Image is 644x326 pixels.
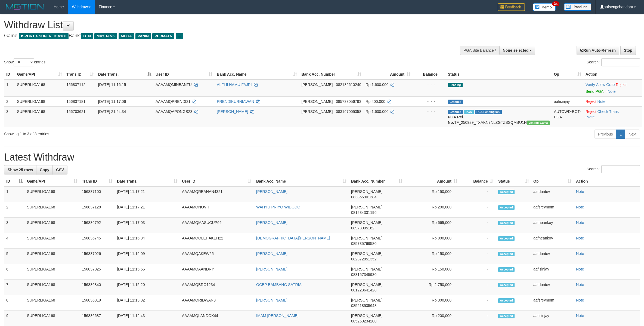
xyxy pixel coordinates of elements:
[152,33,174,39] span: PERMATA
[499,46,535,55] button: None selected
[460,249,496,264] td: -
[460,264,496,280] td: -
[25,218,80,233] td: SUPERLIGA168
[217,109,248,114] a: [PERSON_NAME]
[52,165,67,174] a: CSV
[564,3,591,11] img: panduan.png
[299,69,363,79] th: Bank Acc. Number: activate to sort column ascending
[531,295,574,311] td: aafsreymom
[351,313,382,318] span: [PERSON_NAME]
[596,82,615,87] a: Allow Grab
[4,295,25,311] td: 8
[415,82,443,87] div: - - -
[4,264,25,280] td: 6
[583,79,642,97] td: · ·
[576,298,584,302] a: Note
[15,96,64,106] td: SUPERLIGA168
[180,202,254,218] td: AAAAMQNOVIT
[351,282,382,287] span: [PERSON_NAME]
[366,82,388,87] span: Rp 1.600.000
[80,233,115,249] td: 156836745
[80,264,115,280] td: 156837025
[36,165,53,174] a: Copy
[498,298,515,303] span: Accepted
[583,69,642,79] th: Action
[15,106,64,127] td: SUPERLIGA168
[256,282,302,287] a: OCEP BAMBANG SATRIA
[464,110,473,114] span: Marked by aafchhiseyha
[351,257,376,261] span: Copy 082372851352 to clipboard
[4,249,25,264] td: 5
[80,202,115,218] td: 156837128
[256,298,287,302] a: [PERSON_NAME]
[503,48,529,53] span: None selected
[552,69,583,79] th: Op: activate to sort column ascending
[601,165,640,173] input: Search:
[460,46,499,55] div: PGA Site Balance /
[119,33,134,39] span: MEGA
[180,249,254,264] td: AAAAMQAKEW55
[446,106,552,127] td: TF_250929_TXAKN7NLZGTZSSQMBU1N
[115,233,180,249] td: [DATE] 11:16:34
[180,233,254,249] td: AAAAMQOLEHAKEH22
[336,99,361,104] span: Copy 085733056793 to clipboard
[4,96,15,106] td: 2
[14,58,34,66] select: Showentries
[498,236,515,241] span: Accepted
[98,99,126,104] span: [DATE] 11:17:06
[460,202,496,218] td: -
[115,176,180,186] th: Date Trans.: activate to sort column ascending
[25,264,80,280] td: SUPERLIGA168
[608,89,616,94] a: Note
[552,96,583,106] td: aafisinjay
[533,3,556,11] img: Button%20Memo.svg
[576,313,584,318] a: Note
[620,46,636,55] a: Stop
[15,69,64,79] th: Game/API: activate to sort column ascending
[98,109,126,114] span: [DATE] 21:54:34
[336,82,361,87] span: Copy 082182610240 to clipboard
[336,109,361,114] span: Copy 083167005358 to clipboard
[351,236,382,240] span: [PERSON_NAME]
[576,236,584,240] a: Note
[4,186,25,202] td: 1
[4,33,424,39] h4: Game: Bank:
[460,280,496,295] td: -
[597,99,606,104] a: Note
[135,33,151,39] span: PANIN
[366,109,388,114] span: Rp 1.600.000
[415,109,443,114] div: - - -
[576,220,584,225] a: Note
[552,106,583,127] td: AUTOWD-BOT-PGA
[351,267,382,271] span: [PERSON_NAME]
[460,186,496,202] td: -
[301,99,333,104] span: [PERSON_NAME]
[351,288,376,292] span: Copy 081223641428 to clipboard
[498,221,515,225] span: Accepted
[4,129,264,137] div: Showing 1 to 3 of 3 entries
[587,58,640,66] label: Search:
[405,218,460,233] td: Rp 665,000
[351,272,376,277] span: Copy 083157345930 to clipboard
[496,176,531,186] th: Status: activate to sort column ascending
[531,186,574,202] td: aafduntev
[531,233,574,249] td: aafheankoy
[25,295,80,311] td: SUPERLIGA168
[254,176,349,186] th: Bank Acc. Name: activate to sort column ascending
[156,82,192,87] span: AAAAMQMINBANTU
[4,280,25,295] td: 7
[301,109,333,114] span: [PERSON_NAME]
[25,176,80,186] th: Game/API: activate to sort column ascending
[448,100,463,104] span: Grabbed
[180,280,254,295] td: AAAAMQBRO1234
[576,251,584,256] a: Note
[498,205,515,210] span: Accepted
[4,233,25,249] td: 4
[498,252,515,256] span: Accepted
[80,218,115,233] td: 156836792
[531,264,574,280] td: aafisinjay
[595,130,616,139] a: Previous
[98,82,126,87] span: [DATE] 11:16:15
[415,99,443,104] div: - - -
[351,205,382,209] span: [PERSON_NAME]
